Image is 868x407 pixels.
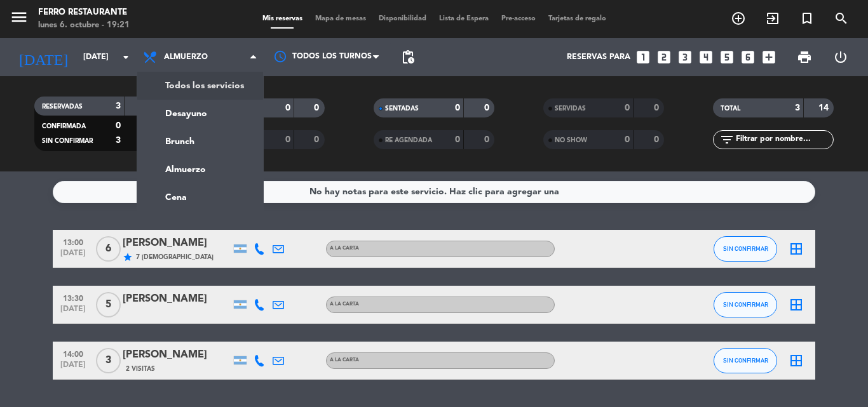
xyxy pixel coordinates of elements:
i: menu [10,8,29,27]
strong: 3 [795,103,800,112]
span: Mis reservas [256,15,309,22]
span: 7 [DEMOGRAPHIC_DATA] [136,252,214,262]
a: Todos los servicios [137,72,263,100]
i: search [834,11,849,26]
i: turned_in_not [799,11,815,26]
strong: 0 [285,135,290,144]
span: 3 [96,348,121,373]
strong: 0 [654,135,661,144]
i: arrow_drop_down [118,50,133,65]
strong: 0 [314,103,322,112]
span: A LA CARTA [330,357,359,363]
span: RESERVAR MESA [721,8,756,29]
span: Lista de Espera [433,15,495,22]
span: SIN CONFIRMAR [723,301,768,308]
i: star [123,252,133,262]
span: print [797,50,812,65]
strong: 0 [484,103,492,112]
strong: 0 [285,103,290,112]
span: 13:30 [57,290,89,305]
span: TOTAL [721,105,740,112]
span: 2 Visitas [126,364,155,374]
i: border_all [789,297,804,312]
div: [PERSON_NAME] [123,347,231,363]
span: CONFIRMADA [42,123,86,130]
i: looks_3 [677,49,693,65]
span: SIN CONFIRMAR [723,245,768,252]
span: [DATE] [57,305,89,319]
span: RESERVADAS [42,103,83,110]
span: 5 [96,292,121,317]
span: [DATE] [57,361,89,375]
strong: 0 [116,121,121,130]
i: exit_to_app [765,11,780,26]
span: 6 [96,236,121,262]
i: looks_one [635,49,651,65]
i: border_all [789,241,804,257]
i: add_box [761,49,777,65]
span: pending_actions [400,50,416,65]
i: looks_6 [740,49,756,65]
span: Almuerzo [164,53,208,62]
a: Brunch [137,128,263,156]
i: add_circle_outline [731,11,746,26]
strong: 0 [654,103,661,112]
i: looks_4 [698,49,714,65]
div: No hay notas para este servicio. Haz clic para agregar una [309,185,559,199]
span: RE AGENDADA [385,137,432,143]
span: SERVIDAS [555,105,586,112]
span: Reserva especial [790,8,824,29]
i: power_settings_new [833,50,848,65]
a: Desayuno [137,100,263,128]
strong: 0 [625,135,630,144]
div: LOG OUT [822,38,858,76]
span: 14:00 [57,346,89,361]
span: 13:00 [57,234,89,249]
i: looks_5 [719,49,735,65]
button: SIN CONFIRMAR [714,236,777,262]
button: SIN CONFIRMAR [714,348,777,373]
div: [PERSON_NAME] [123,291,231,307]
span: Pre-acceso [495,15,542,22]
span: [DATE] [57,249,89,264]
span: Reservas para [567,53,630,62]
span: SIN CONFIRMAR [42,138,93,144]
i: border_all [789,353,804,368]
span: NO SHOW [555,137,587,143]
strong: 14 [818,103,831,112]
span: Disponibilidad [372,15,433,22]
span: SENTADAS [385,105,419,112]
strong: 0 [625,103,630,112]
button: SIN CONFIRMAR [714,292,777,317]
i: filter_list [719,132,735,147]
span: Mapa de mesas [309,15,372,22]
strong: 0 [314,135,322,144]
span: Tarjetas de regalo [542,15,613,22]
a: Almuerzo [137,156,263,183]
span: A LA CARTA [330,246,359,251]
strong: 0 [455,135,460,144]
strong: 3 [116,102,121,110]
div: [PERSON_NAME] [123,235,231,251]
a: Cena [137,183,263,211]
span: A LA CARTA [330,302,359,307]
strong: 3 [116,136,121,145]
button: menu [10,8,29,31]
span: WALK IN [756,8,790,29]
span: BUSCAR [824,8,858,29]
input: Filtrar por nombre... [735,133,833,147]
div: Ferro Restaurante [38,6,130,19]
span: SIN CONFIRMAR [723,357,768,364]
strong: 0 [455,103,460,112]
i: looks_two [656,49,672,65]
strong: 0 [484,135,492,144]
i: [DATE] [10,43,77,71]
div: lunes 6. octubre - 19:21 [38,19,130,32]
